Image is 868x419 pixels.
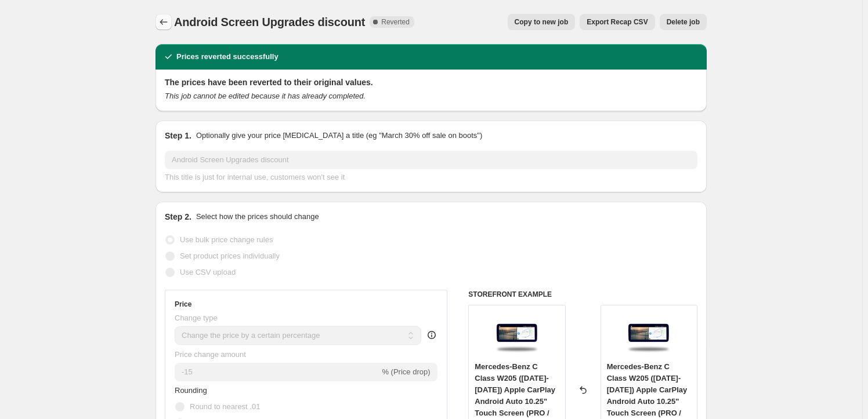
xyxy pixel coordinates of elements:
span: % (Price drop) [382,367,430,376]
button: Delete job [660,14,707,30]
span: Set product prices individually [180,252,280,260]
p: Select how the prices should change [196,211,319,223]
h2: Step 2. [165,211,191,223]
span: This title is just for internal use, customers won't see it [165,173,345,181]
button: Copy to new job [508,14,576,30]
input: -15 [175,363,379,381]
span: Copy to new job [515,17,569,27]
h2: The prices have been reverted to their original values. [165,76,697,88]
span: Export Recap CSV [587,17,648,27]
span: Reverted [381,17,410,27]
h2: Prices reverted successfully [176,51,279,63]
span: Use CSV upload [180,268,236,276]
span: Price change amount [175,350,246,359]
h3: Price [175,300,191,309]
span: Use bulk price change rules [180,235,273,244]
span: Android Screen Upgrades discount [174,16,365,28]
span: Round to nearest .01 [190,402,260,411]
h2: Step 1. [165,130,191,141]
div: help [426,329,437,341]
input: 30% off holiday sale [165,151,697,169]
button: Price change jobs [155,14,172,30]
span: Delete job [667,17,700,27]
img: Mercedes-Benz_C_Class_W205_2014-2020_Apple_CarPlay_Android_Auto_10.25_Touch_Screen_635522cd-8f00-... [625,311,672,358]
img: Mercedes-Benz_C_Class_W205_2014-2020_Apple_CarPlay_Android_Auto_10.25_Touch_Screen_635522cd-8f00-... [494,311,540,358]
span: Change type [175,314,218,322]
h6: STOREFRONT EXAMPLE [468,290,697,299]
i: This job cannot be edited because it has already completed. [165,92,366,100]
span: Rounding [175,386,207,395]
p: Optionally give your price [MEDICAL_DATA] a title (eg "March 30% off sale on boots") [196,130,482,141]
button: Export Recap CSV [580,14,654,30]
